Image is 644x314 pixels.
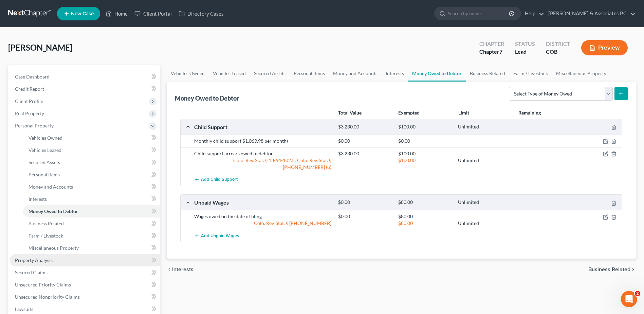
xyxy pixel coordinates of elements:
strong: Remaining [518,110,541,116]
div: Colo. Rev. Stat. § 13-54-102.5; Colo. Rev. Stat. § [PHONE_NUMBER] (u) [191,157,335,171]
div: Child support arrears owed to debtor [191,150,335,157]
a: Client Portal [131,7,175,20]
div: $0.00 [395,138,455,144]
div: $0.00 [335,138,395,144]
div: Colo. Rev. Stat. § [PHONE_NUMBER] [191,220,335,227]
strong: Limit [458,110,469,116]
a: Secured Claims [10,266,160,279]
div: Unpaid Wages [191,199,335,206]
div: Unlimited [455,157,515,164]
a: Business Related [23,217,160,230]
button: Business Related chevron_right [588,267,636,272]
a: Help [521,7,544,20]
strong: Total Value [338,110,362,116]
div: District [546,40,570,48]
a: Personal Items [23,169,160,181]
button: Add Unpaid Wages [194,229,239,242]
a: Secured Assets [250,65,290,82]
a: Business Related [466,65,509,82]
span: Business Related [29,221,64,226]
div: Unlimited [455,220,515,227]
a: Property Analysis [10,254,160,266]
span: Vehicles Leased [29,147,61,153]
a: Vehicles Owned [167,65,209,82]
span: [PERSON_NAME] [8,42,72,52]
span: Client Profile [15,98,43,104]
button: Add Child Support [194,173,238,186]
span: Lawsuits [15,306,33,312]
span: Unsecured Priority Claims [15,282,71,287]
div: COB [546,48,570,56]
span: Secured Assets [29,159,60,165]
a: Money Owed to Debtor [408,65,466,82]
i: chevron_left [167,267,172,272]
a: Secured Assets [23,156,160,169]
a: Farm / Livestock [23,230,160,242]
div: $80.00 [395,213,455,220]
span: New Case [71,11,94,16]
a: Money and Accounts [23,181,160,193]
span: Farm / Livestock [29,233,63,239]
span: Money and Accounts [29,184,73,190]
a: Farm / Livestock [509,65,552,82]
span: Interests [172,267,194,272]
span: Personal Property [15,123,54,128]
a: Vehicles Owned [23,132,160,144]
a: Money and Accounts [329,65,382,82]
a: Personal Items [290,65,329,82]
div: Money Owed to Debtor [175,94,240,102]
span: Add Child Support [201,177,238,182]
div: $80.00 [395,220,455,227]
a: Vehicles Leased [23,144,160,156]
button: Preview [581,40,628,55]
a: Interests [23,193,160,205]
span: Property Analysis [15,257,53,263]
a: Home [102,7,131,20]
div: $100.00 [395,124,455,130]
div: Unlimited [455,124,515,130]
button: chevron_left Interests [167,267,194,272]
div: $3,230.00 [335,124,395,130]
strong: Exempted [398,110,420,116]
div: Status [515,40,535,48]
span: Personal Items [29,172,60,177]
a: Unsecured Priority Claims [10,279,160,291]
div: Wages owed on the date of filing [191,213,335,220]
div: Unlimited [455,199,515,206]
div: Lead [515,48,535,56]
div: $80.00 [395,199,455,206]
span: Miscellaneous Property [29,245,79,251]
input: Search by name... [448,7,510,20]
a: Miscellaneous Property [552,65,610,82]
a: Case Dashboard [10,71,160,83]
span: Real Property [15,110,44,116]
div: Chapter [479,40,504,48]
span: Business Related [588,267,630,272]
a: Credit Report [10,83,160,95]
span: Vehicles Owned [29,135,62,141]
span: 7 [499,48,502,55]
div: $3,230.00 [335,150,395,157]
a: Unsecured Nonpriority Claims [10,291,160,303]
a: Miscellaneous Property [23,242,160,254]
span: Money Owed to Debtor [29,208,78,214]
div: Child Support [191,123,335,130]
a: Vehicles Leased [209,65,250,82]
a: Money Owed to Debtor [23,205,160,217]
span: Unsecured Nonpriority Claims [15,294,80,300]
div: Monthly child support $1,069.98 per month) [191,138,335,144]
span: 2 [635,291,640,296]
div: $0.00 [335,213,395,220]
span: Add Unpaid Wages [201,233,239,239]
span: Case Dashboard [15,74,50,80]
div: $100.00 [395,157,455,164]
span: Credit Report [15,86,44,92]
span: Secured Claims [15,269,48,275]
div: $0.00 [335,199,395,206]
a: Directory Cases [175,7,227,20]
a: [PERSON_NAME] & Associates P.C [545,7,636,20]
div: $100.00 [395,150,455,157]
span: Interests [29,196,47,202]
div: Chapter [479,48,504,56]
i: chevron_right [630,267,636,272]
